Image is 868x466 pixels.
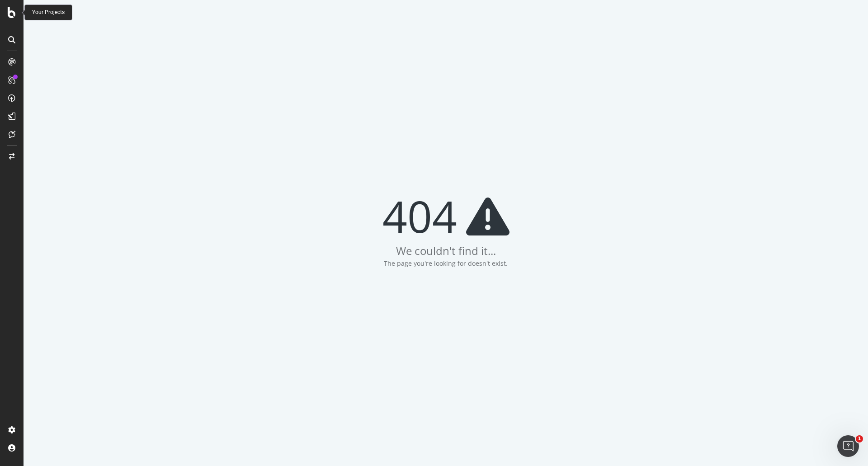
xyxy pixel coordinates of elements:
div: Your Projects [32,9,65,16]
div: The page you're looking for doesn't exist. [384,259,508,268]
iframe: Intercom live chat [837,435,859,457]
div: We couldn't find it... [396,243,496,259]
span: 1 [856,435,863,442]
div: 404 [382,193,509,239]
